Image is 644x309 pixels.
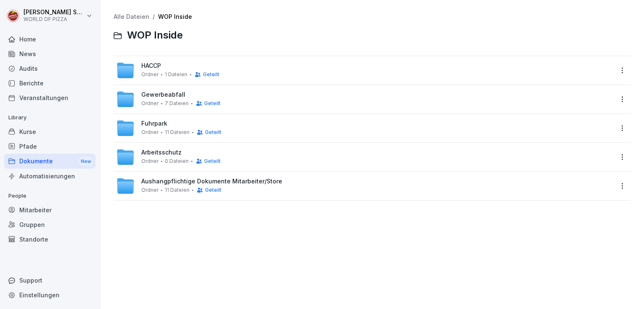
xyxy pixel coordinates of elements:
[141,149,182,156] span: Arbeitsschutz
[205,129,221,135] span: Geteilt
[158,13,192,20] a: WOP Inside
[4,139,96,154] a: Pfade
[204,158,221,164] span: Geteilt
[141,72,158,77] span: Ordner
[23,9,85,16] p: [PERSON_NAME] Seraphim
[116,148,613,166] a: ArbeitsschutzOrdner0 DateienGeteilt
[165,72,187,77] span: 1 Dateien
[4,169,96,183] a: Automatisierungen
[4,46,96,61] a: News
[4,90,96,105] a: Veranstaltungen
[116,119,613,137] a: FuhrparkOrdner11 DateienGeteilt
[141,178,282,185] span: Aushangpflichtige Dokumente Mitarbeiter/Store
[114,13,149,20] a: Alle Dateien
[205,187,221,193] span: Geteilt
[4,32,96,46] a: Home
[165,158,189,164] span: 0 Dateien
[4,203,96,217] a: Mitarbeiter
[4,154,96,169] a: DokumenteNew
[4,273,96,288] div: Support
[4,124,96,139] a: Kurse
[4,288,96,302] a: Einstellungen
[204,100,221,106] span: Geteilt
[4,111,96,124] p: Library
[4,76,96,90] a: Berichte
[127,29,183,41] span: WOP Inside
[165,129,190,135] span: 11 Dateien
[79,157,93,166] div: New
[116,177,613,195] a: Aushangpflichtige Dokumente Mitarbeiter/StoreOrdner11 DateienGeteilt
[116,61,613,80] a: HACCPOrdner1 DateienGeteilt
[141,62,161,70] span: HACCP
[153,13,155,21] span: /
[165,187,190,193] span: 11 Dateien
[4,61,96,76] a: Audits
[4,232,96,247] a: Standorte
[141,120,167,127] span: Fuhrpark
[141,129,158,135] span: Ordner
[23,16,85,22] p: WORLD OF PIZZA
[141,100,158,106] span: Ordner
[165,100,189,106] span: 7 Dateien
[141,187,158,193] span: Ordner
[141,158,158,164] span: Ordner
[4,154,96,169] div: Dokumente
[141,91,185,98] span: Gewerbeabfall
[116,90,613,108] a: GewerbeabfallOrdner7 DateienGeteilt
[4,217,96,232] a: Gruppen
[203,72,219,77] span: Geteilt
[4,189,96,203] p: People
